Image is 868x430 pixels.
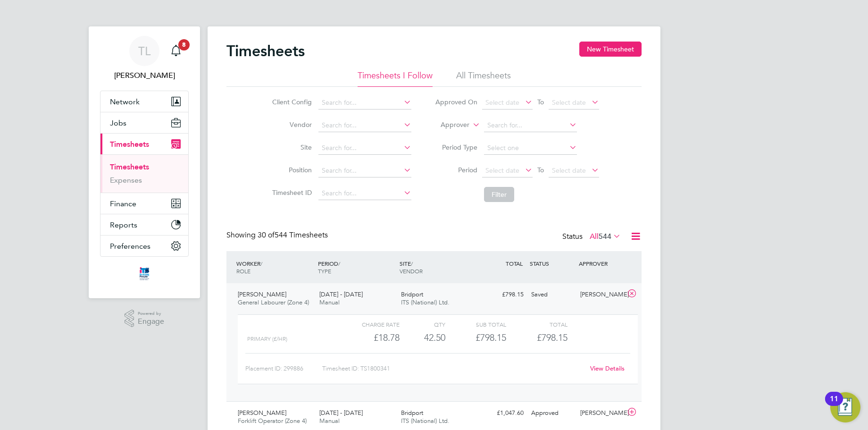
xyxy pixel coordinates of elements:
[411,260,413,267] span: /
[138,45,150,57] span: TL
[318,142,411,155] input: Search for...
[100,70,189,81] span: Tim Lerwill
[484,119,577,132] input: Search for...
[245,361,322,376] div: Placement ID: 299886
[238,417,307,425] span: Forklift Operator (Zone 4)
[484,187,514,202] button: Filter
[247,336,287,342] span: Primary (£/HR)
[339,330,400,346] div: £18.78
[537,332,568,343] span: £798.15
[100,91,188,112] button: Network
[226,42,305,60] h2: Timesheets
[427,120,469,130] label: Approver
[435,143,477,152] label: Period Type
[238,290,286,298] span: [PERSON_NAME]
[110,220,137,229] span: Reports
[167,36,185,66] a: 8
[506,319,567,330] div: Total
[401,409,423,417] span: Bridport
[527,255,576,272] div: STATUS
[552,166,586,175] span: Select date
[830,392,860,422] button: Open Resource Center, 11 new notifications
[226,230,330,240] div: Showing
[269,98,312,106] label: Client Config
[258,230,275,240] span: 30 of
[534,164,547,176] span: To
[178,39,190,51] span: 8
[110,162,149,171] a: Timesheets
[319,290,363,298] span: [DATE] - [DATE]
[100,193,188,214] button: Finance
[322,361,584,376] div: Timesheet ID: TS1800341
[506,260,523,267] span: TOTAL
[445,319,506,330] div: Sub Total
[138,266,151,281] img: itsconstruction-logo-retina.png
[358,70,433,87] li: Timesheets I Follow
[830,399,838,411] div: 11
[110,242,150,251] span: Preferences
[579,42,642,57] button: New Timesheet
[100,36,189,81] a: TL[PERSON_NAME]
[485,166,519,175] span: Select date
[478,405,527,421] div: £1,047.60
[576,255,626,272] div: APPROVER
[318,267,331,275] span: TYPE
[260,260,262,267] span: /
[319,409,363,417] span: [DATE] - [DATE]
[484,142,577,155] input: Select one
[400,267,423,275] span: VENDOR
[534,96,547,108] span: To
[100,134,188,154] button: Timesheets
[238,409,286,417] span: [PERSON_NAME]
[100,112,188,133] button: Jobs
[138,310,164,318] span: Powered by
[318,164,411,177] input: Search for...
[435,166,477,174] label: Period
[318,187,411,200] input: Search for...
[397,255,479,279] div: SITE
[258,230,328,240] span: 544 Timesheets
[590,364,625,372] a: View Details
[478,287,527,303] div: £798.15
[316,255,397,279] div: PERIOD
[339,319,400,330] div: Charge rate
[485,98,519,107] span: Select date
[319,298,340,306] span: Manual
[456,70,511,87] li: All Timesheets
[590,232,621,241] label: All
[89,26,200,298] nav: Main navigation
[527,287,576,303] div: Saved
[269,120,312,129] label: Vendor
[236,267,250,275] span: ROLE
[125,310,165,328] a: Powered byEngage
[318,96,411,110] input: Search for...
[401,417,450,425] span: ITS (National) Ltd.
[269,143,312,152] label: Site
[599,232,611,241] span: 544
[562,230,623,244] div: Status
[269,188,312,197] label: Timesheet ID
[319,417,340,425] span: Manual
[400,319,445,330] div: QTY
[435,98,477,106] label: Approved On
[110,97,140,106] span: Network
[445,330,506,346] div: £798.15
[576,287,626,303] div: [PERSON_NAME]
[110,176,142,185] a: Expenses
[576,405,626,421] div: [PERSON_NAME]
[238,298,309,306] span: General Labourer (Zone 4)
[110,199,136,208] span: Finance
[318,119,411,132] input: Search for...
[338,260,340,267] span: /
[110,118,126,127] span: Jobs
[138,318,164,326] span: Engage
[401,290,423,298] span: Bridport
[100,236,188,256] button: Preferences
[552,98,586,107] span: Select date
[401,298,450,306] span: ITS (National) Ltd.
[527,405,576,421] div: Approved
[100,214,188,235] button: Reports
[100,266,189,281] a: Go to home page
[400,330,445,346] div: 42.50
[234,255,316,279] div: WORKER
